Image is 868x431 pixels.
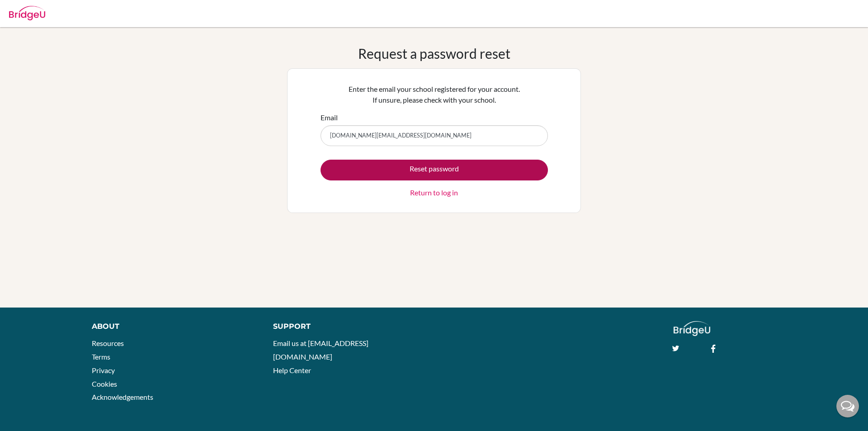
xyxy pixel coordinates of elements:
[20,6,39,14] span: Help
[410,187,458,198] a: Return to log in
[321,84,548,105] p: Enter the email your school registered for your account. If unsure, please check with your school.
[92,321,253,332] div: About
[674,321,710,336] img: logo_white@2x-f4f0deed5e89b7ecb1c2cc34c3e3d731f90f0f143d5ea2071677605dd97b5244.png
[273,366,311,374] a: Help Center
[92,339,124,347] a: Resources
[273,339,368,361] a: Email us at [EMAIL_ADDRESS][DOMAIN_NAME]
[321,112,338,123] label: Email
[273,321,424,332] div: Support
[358,45,510,62] h1: Request a password reset
[9,6,45,20] img: Bridge-U
[92,393,153,401] a: Acknowledgements
[321,160,548,180] button: Reset password
[92,379,117,388] a: Cookies
[92,352,110,361] a: Terms
[92,366,115,374] a: Privacy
